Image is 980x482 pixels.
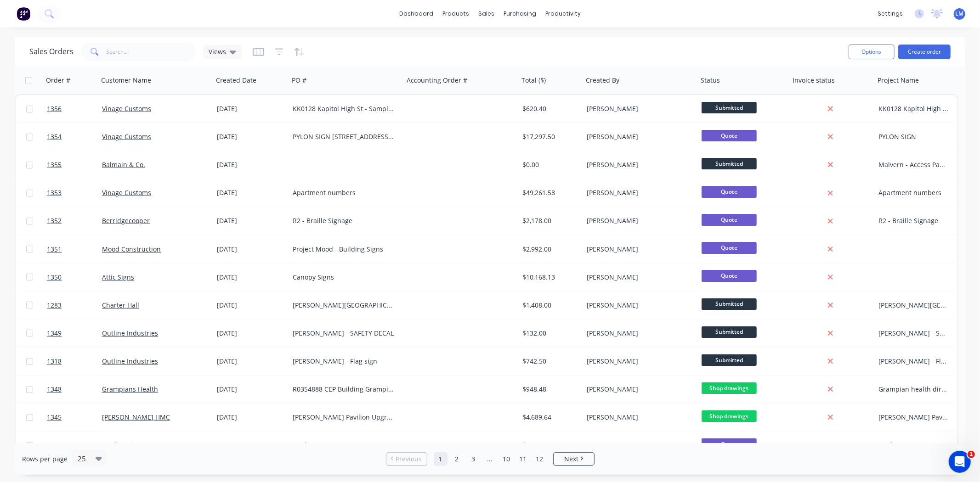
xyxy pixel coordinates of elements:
span: 1344 [47,441,62,450]
ul: Pagination [382,452,598,466]
div: [DATE] [217,329,285,338]
div: [PERSON_NAME] [587,413,689,422]
a: Berridgecooper [102,216,150,225]
div: $10,168.13 [522,273,577,282]
div: [PERSON_NAME] [587,245,689,254]
a: dashboard [395,7,438,21]
a: Page 12 [533,452,547,466]
span: Quote [702,270,757,281]
a: Page 10 [500,452,514,466]
a: Outline Industries [102,329,158,337]
div: [PERSON_NAME] [587,301,689,310]
span: Views [209,47,226,56]
span: 1349 [47,329,62,338]
span: Submitted [702,158,757,169]
span: 1348 [47,385,62,394]
div: Invoice status [793,76,835,85]
a: Previous page [386,454,427,464]
div: [DATE] [217,385,285,394]
div: [PERSON_NAME] [587,216,689,225]
span: 1 [968,451,975,458]
a: [PERSON_NAME] HMC [102,413,170,421]
a: Next page [554,454,594,464]
input: Search... [107,43,196,61]
span: Submitted [702,326,757,338]
div: $948.48 [522,385,577,394]
span: Quote [702,130,757,141]
img: Factory [17,7,30,21]
div: Malvern - Access Panel Signs DUE [DATE] [878,160,949,169]
div: [PERSON_NAME] [587,329,689,338]
button: Create order [898,45,951,59]
a: 1344 [47,432,102,459]
a: Outline Industries [102,357,158,365]
div: PYLON SIGN [878,132,949,141]
a: 1356 [47,95,102,123]
iframe: Intercom live chat [949,451,971,473]
span: 1345 [47,413,62,422]
div: $2,178.00 [522,216,577,225]
div: [DATE] [217,132,285,141]
div: $4,689.64 [522,413,577,422]
a: Vinage Customs [102,132,151,141]
span: 1283 [47,301,62,310]
div: [PERSON_NAME] Pavilion Upgrade [878,413,949,422]
div: [PERSON_NAME] - Flag sign [878,357,949,366]
div: productivity [541,7,585,21]
div: $132.00 [522,329,577,338]
span: Submitted [702,102,757,113]
div: [PERSON_NAME][GEOGRAPHIC_DATA] - School House Signage [878,301,949,310]
div: [DATE] [217,216,285,225]
span: 1318 [47,357,62,366]
span: 1351 [47,245,62,254]
div: R2 - Braille Signage [293,216,395,225]
div: PO # [292,76,306,85]
a: Charter Hall [102,301,139,309]
div: [DATE] [217,301,285,310]
div: Accounting Order # [407,76,467,85]
div: Modscape [878,441,949,450]
span: Quote [702,214,757,225]
div: Created By [586,76,619,85]
div: $2,992.00 [522,245,577,254]
div: sales [474,7,499,21]
div: $0.00 [522,160,577,169]
div: $742.50 [522,357,577,366]
a: Grampians Health [102,385,158,393]
a: 1354 [47,123,102,151]
a: 1350 [47,263,102,291]
a: 1345 [47,404,102,431]
span: Previous [396,454,422,464]
div: Total ($) [521,76,546,85]
a: Attic Signs [102,273,134,281]
div: [PERSON_NAME] [587,441,689,450]
div: $620.40 [522,104,577,113]
span: Submitted [702,354,757,366]
div: [DATE] [217,441,285,450]
div: [PERSON_NAME] [587,132,689,141]
div: $49,261.58 [522,188,577,197]
div: [PERSON_NAME] - Flag sign [293,357,395,366]
div: KK0128 Kapitol High St - Samples [293,104,395,113]
button: Options [849,45,895,59]
span: 1356 [47,104,62,113]
div: [PERSON_NAME] [587,188,689,197]
span: Rows per page [22,454,68,464]
a: 1352 [47,207,102,235]
div: Apartment numbers [293,188,395,197]
div: KK0128 Kapitol High St - Samples [878,104,949,113]
div: $1,408.00 [522,301,577,310]
div: Canopy Signs [293,273,395,282]
div: R0354888 CEP Building Grampian health directional signage [293,385,395,394]
span: LM [956,10,964,18]
div: [PERSON_NAME] [587,160,689,169]
a: Page 11 [516,452,530,466]
a: Mood Construction [102,245,161,253]
div: $17,297.50 [522,132,577,141]
a: Sterling Signs [102,441,144,449]
div: [PERSON_NAME] [587,273,689,282]
span: 1354 [47,132,62,141]
a: 1351 [47,235,102,263]
div: [PERSON_NAME] - SAFETY DECAL [878,329,949,338]
span: Quote [702,242,757,253]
